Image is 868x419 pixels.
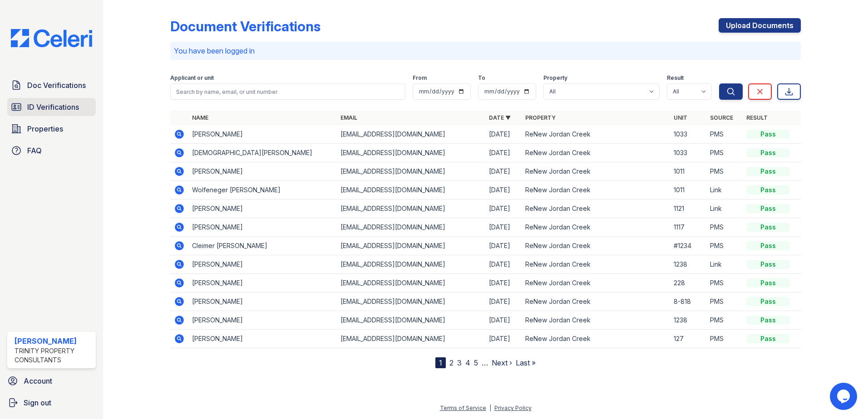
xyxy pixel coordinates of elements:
td: [DATE] [485,255,522,274]
a: Account [4,372,99,390]
a: Terms of Service [440,404,486,411]
td: 1033 [670,125,706,144]
div: Pass [746,316,790,325]
td: ReNew Jordan Creek [522,162,670,181]
td: ReNew Jordan Creek [522,274,670,292]
td: PMS [706,311,743,330]
td: 1033 [670,144,706,162]
a: Sign out [4,394,99,412]
td: [PERSON_NAME] [188,330,337,348]
a: 3 [457,358,462,367]
a: Name [192,114,208,121]
div: Pass [746,223,790,232]
label: Applicant or unit [170,74,214,82]
a: Source [710,114,733,121]
td: Link [706,255,743,274]
div: Pass [746,334,790,343]
a: Email [340,114,357,121]
td: [EMAIL_ADDRESS][DOMAIN_NAME] [337,292,485,311]
div: Pass [746,204,790,213]
td: PMS [706,162,743,181]
td: ReNew Jordan Creek [522,255,670,274]
a: Properties [7,120,96,138]
td: [PERSON_NAME] [188,200,337,218]
td: 8-818 [670,292,706,311]
div: Pass [746,278,790,287]
div: Pass [746,130,790,139]
td: ReNew Jordan Creek [522,144,670,162]
div: 1 [435,357,446,368]
td: [EMAIL_ADDRESS][DOMAIN_NAME] [337,144,485,162]
a: Unit [674,114,687,121]
td: Link [706,200,743,218]
td: PMS [706,125,743,144]
td: [DATE] [485,311,522,330]
td: 1121 [670,200,706,218]
td: ReNew Jordan Creek [522,181,670,200]
td: PMS [706,274,743,292]
span: Doc Verifications [27,80,86,91]
td: [EMAIL_ADDRESS][DOMAIN_NAME] [337,255,485,274]
div: Pass [746,185,790,195]
a: Next › [492,358,512,367]
td: ReNew Jordan Creek [522,218,670,237]
div: [PERSON_NAME] [15,336,92,346]
label: From [413,74,427,82]
a: Doc Verifications [7,76,96,94]
span: ID Verifications [27,102,79,112]
td: 127 [670,330,706,348]
td: [PERSON_NAME] [188,274,337,292]
label: Result [667,74,684,82]
td: [DATE] [485,144,522,162]
td: [EMAIL_ADDRESS][DOMAIN_NAME] [337,162,485,181]
td: ReNew Jordan Creek [522,125,670,144]
td: [PERSON_NAME] [188,255,337,274]
td: [DATE] [485,237,522,255]
a: ID Verifications [7,98,96,116]
td: [EMAIL_ADDRESS][DOMAIN_NAME] [337,218,485,237]
td: [EMAIL_ADDRESS][DOMAIN_NAME] [337,237,485,255]
td: 1238 [670,255,706,274]
td: 1011 [670,162,706,181]
td: ReNew Jordan Creek [522,292,670,311]
span: FAQ [27,145,42,156]
a: Upload Documents [719,18,801,33]
div: Document Verifications [170,18,321,34]
td: [EMAIL_ADDRESS][DOMAIN_NAME] [337,330,485,348]
td: [DATE] [485,292,522,311]
iframe: chat widget [830,383,859,410]
td: ReNew Jordan Creek [522,330,670,348]
td: 1238 [670,311,706,330]
a: Privacy Policy [494,404,532,411]
td: [EMAIL_ADDRESS][DOMAIN_NAME] [337,274,485,292]
td: [DATE] [485,200,522,218]
td: 1011 [670,181,706,200]
td: [DEMOGRAPHIC_DATA][PERSON_NAME] [188,144,337,162]
a: Date ▼ [489,114,511,121]
td: PMS [706,330,743,348]
div: Pass [746,297,790,306]
td: PMS [706,144,743,162]
a: 5 [474,358,478,367]
td: PMS [706,292,743,311]
span: Properties [27,123,63,134]
td: [DATE] [485,218,522,237]
span: … [482,357,488,368]
td: #1234 [670,237,706,255]
div: Pass [746,260,790,269]
div: Pass [746,148,790,157]
td: [PERSON_NAME] [188,292,337,311]
a: Result [746,114,768,121]
td: [PERSON_NAME] [188,162,337,181]
td: [DATE] [485,162,522,181]
td: [DATE] [485,274,522,292]
td: ReNew Jordan Creek [522,311,670,330]
td: PMS [706,218,743,237]
td: [DATE] [485,330,522,348]
td: 228 [670,274,706,292]
input: Search by name, email, or unit number [170,83,405,100]
div: Trinity Property Consultants [15,346,92,365]
td: [EMAIL_ADDRESS][DOMAIN_NAME] [337,311,485,330]
td: [DATE] [485,125,522,144]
